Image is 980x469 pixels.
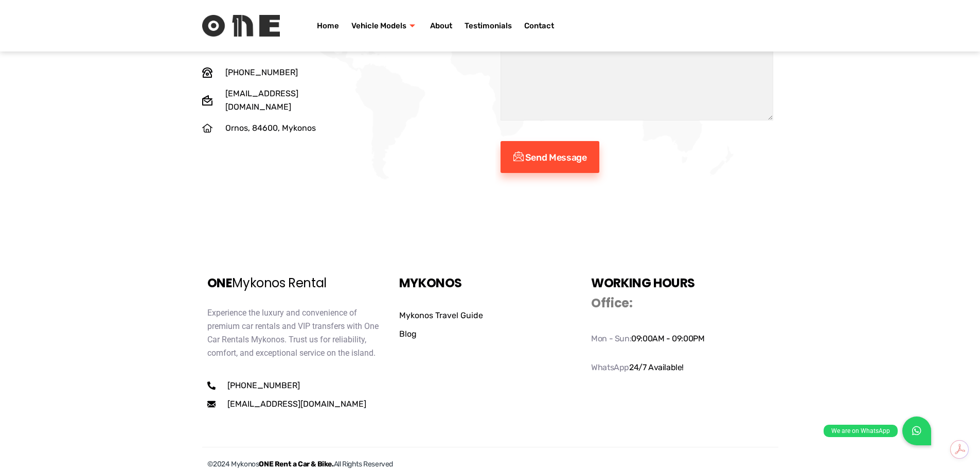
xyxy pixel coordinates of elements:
a: [EMAIL_ADDRESS][DOMAIN_NAME] [207,397,389,411]
a: Blog [399,325,417,343]
a: [PHONE_NUMBER] [202,66,357,79]
span: Blog [399,329,417,339]
a: We are on WhatsApp [902,416,931,445]
span: [PHONE_NUMBER] [225,379,300,392]
h2: Mykonos Rental [207,276,389,291]
a: Home [311,5,345,46]
span: [EMAIL_ADDRESS][DOMAIN_NAME] [225,397,366,411]
a: Contact [518,5,560,46]
span: Send Message [525,152,587,163]
h2: 24/7 Available! [591,358,773,377]
span: Mon - Sun: [591,329,631,348]
div: We are on WhatsApp [824,425,898,437]
h2: ©2024 Mykonos All Rights Reserved [207,460,485,469]
span: [PHONE_NUMBER] [223,66,298,79]
a: About [424,5,458,46]
span: [EMAIL_ADDRESS][DOMAIN_NAME] [223,87,357,114]
h2: 09:00AM - 09:00PM [591,329,773,348]
h2: Mykonos [399,276,581,291]
img: Rent One Logo without Text [202,15,280,37]
h2: Working Hours [591,276,773,291]
span: Mykonos Travel Guide [399,310,483,320]
span: ONE [207,276,233,291]
p: Experience the luxury and convenience of premium car rentals and VIP transfers with One Car Renta... [207,306,379,360]
span: WhatsApp [591,358,629,377]
a: Vehicle Models [345,5,424,46]
a: Mykonos Travel Guide [399,306,483,325]
span: ONE Rent a Car & Bike. [259,460,333,469]
a: [PHONE_NUMBER] [207,379,389,392]
a: Testimonials [458,5,518,46]
h3: Office: [591,296,773,311]
span: Ornos, 84600, Mykonos [223,121,316,135]
button: Send Message [501,141,600,173]
a: [EMAIL_ADDRESS][DOMAIN_NAME] [202,87,357,114]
